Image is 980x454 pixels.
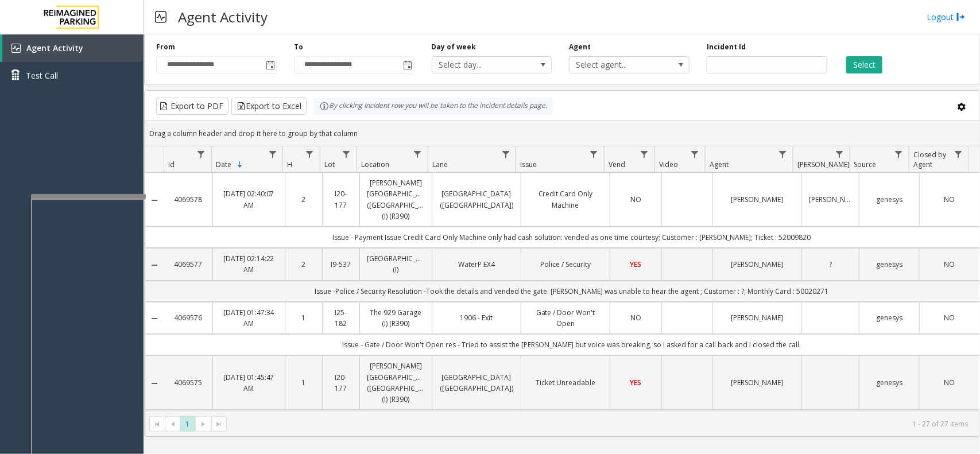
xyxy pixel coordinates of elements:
[172,3,273,31] h3: Agent Activity
[927,194,973,205] a: NO
[866,312,912,323] a: genesys
[220,188,278,210] a: [DATE] 02:40:07 AM
[710,160,729,169] span: Agent
[927,377,973,388] a: NO
[687,146,703,162] a: Video Filter Menu
[320,102,329,111] img: infoIcon.svg
[11,44,21,53] img: 'icon'
[866,194,912,205] a: genesys
[171,259,206,270] a: 4069577
[528,188,603,210] a: Credit Card Only Machine
[720,194,795,205] a: [PERSON_NAME]
[927,259,973,270] a: NO
[156,98,228,115] button: Export to PDF
[439,259,514,270] a: WaterP EX4
[410,146,425,162] a: Location Filter Menu
[630,378,642,387] span: YES
[145,196,164,205] a: Collapse Details
[367,253,425,275] a: [GEOGRAPHIC_DATA] (I)
[944,313,955,323] span: NO
[168,160,175,169] span: Id
[944,195,955,204] span: NO
[294,42,303,52] label: To
[866,377,912,388] a: genesys
[866,259,912,270] a: genesys
[797,160,850,169] span: [PERSON_NAME]
[944,259,955,269] span: NO
[171,312,206,323] a: 4069576
[617,377,654,388] a: YES
[231,98,307,115] button: Export to Excel
[401,57,414,73] span: Toggle popup
[264,57,276,73] span: Toggle popup
[145,123,979,143] div: Drag a column header and drop it here to group by that column
[809,194,852,205] a: [PERSON_NAME]
[145,261,164,270] a: Collapse Details
[775,146,791,162] a: Agent Filter Menu
[439,188,514,210] a: [GEOGRAPHIC_DATA] ([GEOGRAPHIC_DATA])
[439,312,514,323] a: 1906 - Exit
[339,146,354,162] a: Lot Filter Menu
[220,307,278,329] a: [DATE] 01:47:34 AM
[956,11,966,23] img: logout
[432,57,528,73] span: Select day...
[220,253,278,275] a: [DATE] 02:14:22 AM
[292,312,315,323] a: 1
[367,177,425,222] a: [PERSON_NAME][GEOGRAPHIC_DATA] ([GEOGRAPHIC_DATA]) (I) (R390)
[528,377,603,388] a: Ticket Unreadable
[720,259,795,270] a: [PERSON_NAME]
[367,307,425,329] a: The 929 Garage (I) (R390)
[521,160,537,169] span: Issue
[26,42,83,53] span: Agent Activity
[854,160,877,169] span: Source
[164,227,979,248] td: Issue - Payment Issue Credit Card Only Machine only had cash solution: vended as one time courtes...
[235,160,245,169] span: Sortable
[617,259,654,270] a: YES
[637,146,652,162] a: Vend Filter Menu
[292,194,315,205] a: 2
[439,372,514,394] a: [GEOGRAPHIC_DATA] ([GEOGRAPHIC_DATA])
[630,313,641,323] span: NO
[292,259,315,270] a: 2
[707,42,746,52] label: Incident Id
[145,146,979,411] div: Data table
[164,281,979,302] td: Issue -Police / Security Resolution -Took the details and vended the gate. [PERSON_NAME] was unab...
[498,146,513,162] a: Lane Filter Menu
[288,160,293,169] span: H
[26,69,58,82] span: Test Call
[891,146,907,162] a: Source Filter Menu
[528,259,603,270] a: Police / Security
[944,378,955,387] span: NO
[145,314,164,323] a: Collapse Details
[927,312,973,323] a: NO
[720,377,795,388] a: [PERSON_NAME]
[330,372,353,394] a: I20-177
[314,98,553,115] div: By clicking Incident row you will be taken to the incident details page.
[330,188,353,210] a: I20-177
[164,334,979,355] td: issue - Gate / Door Won't Open res - Tried to assist the [PERSON_NAME] but voice was breaking, so...
[528,307,603,329] a: Gate / Door Won't Open
[265,146,280,162] a: Date Filter Menu
[292,377,315,388] a: 1
[171,377,206,388] a: 4069575
[164,410,979,431] td: Issue - Ticket Issue Ticket Unreadable invalid credential solution: vended after taking details ;...
[171,194,206,205] a: 4069578
[220,372,278,394] a: [DATE] 01:45:47 AM
[913,150,946,169] span: Closed by Agent
[617,312,654,323] a: NO
[951,146,966,162] a: Closed by Agent Filter Menu
[569,42,591,52] label: Agent
[193,146,209,162] a: Id Filter Menu
[324,160,335,169] span: Lot
[156,42,175,52] label: From
[361,160,389,169] span: Location
[720,312,795,323] a: [PERSON_NAME]
[846,56,882,73] button: Select
[330,307,353,329] a: I25-182
[586,146,602,162] a: Issue Filter Menu
[432,42,477,52] label: Day of week
[234,419,968,429] kendo-pager-info: 1 - 27 of 27 items
[832,146,847,162] a: Parker Filter Menu
[609,160,625,169] span: Vend
[145,379,164,388] a: Collapse Details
